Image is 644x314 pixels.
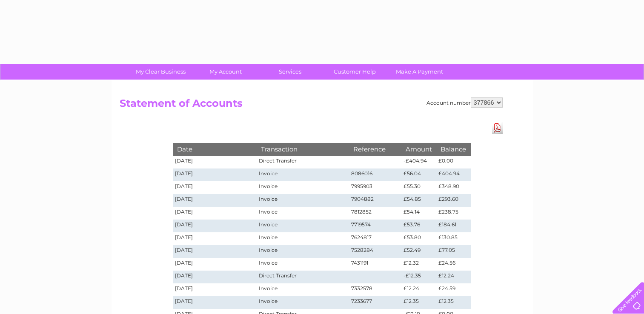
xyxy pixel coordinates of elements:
[349,232,402,245] td: 7624817
[436,271,470,283] td: £12.24
[173,194,257,207] td: [DATE]
[436,194,470,207] td: £293.60
[257,194,349,207] td: Invoice
[173,283,257,296] td: [DATE]
[257,283,349,296] td: Invoice
[173,143,257,155] th: Date
[173,245,257,258] td: [DATE]
[257,271,349,283] td: Direct Transfer
[401,194,436,207] td: £54.85
[349,245,402,258] td: 7528284
[401,296,436,309] td: £12.35
[401,271,436,283] td: -£12.35
[173,156,257,168] td: [DATE]
[255,64,325,80] a: Services
[436,220,470,232] td: £184.61
[173,296,257,309] td: [DATE]
[384,64,455,80] a: Make A Payment
[401,207,436,220] td: £54.14
[190,64,260,80] a: My Account
[401,168,436,181] td: £56.04
[173,232,257,245] td: [DATE]
[436,232,470,245] td: £130.85
[349,207,402,220] td: 7812852
[257,296,349,309] td: Invoice
[257,245,349,258] td: Invoice
[257,258,349,271] td: Invoice
[436,296,470,309] td: £12.35
[349,296,402,309] td: 7233677
[349,143,402,155] th: Reference
[401,258,436,271] td: £12.32
[320,64,390,80] a: Customer Help
[401,283,436,296] td: £12.24
[436,156,470,168] td: £0.00
[173,271,257,283] td: [DATE]
[436,168,470,181] td: £404.94
[349,194,402,207] td: 7904882
[126,64,196,80] a: My Clear Business
[401,143,436,155] th: Amount
[401,232,436,245] td: £53.80
[349,168,402,181] td: 8086016
[426,97,503,108] div: Account number
[401,156,436,168] td: -£404.94
[173,168,257,181] td: [DATE]
[257,168,349,181] td: Invoice
[436,207,470,220] td: £238.75
[436,245,470,258] td: £77.05
[257,220,349,232] td: Invoice
[257,143,349,155] th: Transaction
[401,220,436,232] td: £53.76
[349,220,402,232] td: 7719574
[257,181,349,194] td: Invoice
[349,283,402,296] td: 7332578
[349,258,402,271] td: 7431191
[173,181,257,194] td: [DATE]
[257,232,349,245] td: Invoice
[173,207,257,220] td: [DATE]
[349,181,402,194] td: 7995903
[173,220,257,232] td: [DATE]
[401,245,436,258] td: £52.49
[120,97,503,114] h2: Statement of Accounts
[436,283,470,296] td: £24.59
[401,181,436,194] td: £55.30
[257,207,349,220] td: Invoice
[436,258,470,271] td: £24.56
[173,258,257,271] td: [DATE]
[492,122,503,134] a: Download Pdf
[257,156,349,168] td: Direct Transfer
[436,181,470,194] td: £348.90
[436,143,470,155] th: Balance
